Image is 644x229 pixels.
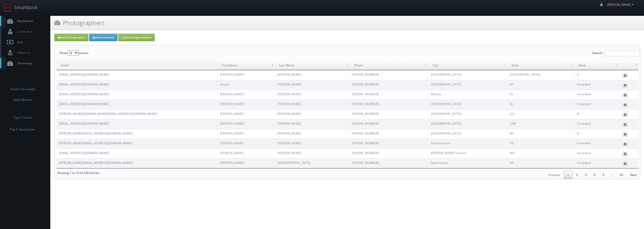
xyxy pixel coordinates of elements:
[275,139,350,149] td: [PERSON_NAME]
[616,171,626,179] a: 34
[350,61,428,70] td: Phone: activate to sort column ascending
[350,129,428,139] td: [PHONE_NUMBER]
[217,158,275,168] td: [PERSON_NAME]
[507,119,574,129] td: CAN
[428,149,507,158] td: [PERSON_NAME] Summit
[275,90,350,100] td: [PERSON_NAME]
[54,34,88,41] a: Add Photographer
[59,92,109,96] a: [EMAIL_ADDRESS][DOMAIN_NAME]
[217,70,275,80] td: [PERSON_NAME]
[217,100,275,109] td: [PERSON_NAME]
[217,119,275,129] td: [PERSON_NAME]
[59,82,109,86] a: [EMAIL_ADDRESS][DOMAIN_NAME]
[275,149,350,158] td: [PERSON_NAME]
[350,139,428,149] td: [PHONE_NUMBER]
[605,50,640,56] input: Search:
[350,119,428,129] td: [PHONE_NUMBER]
[627,171,640,179] a: Next
[507,149,574,158] td: MO
[59,151,109,155] a: [EMAIL_ADDRESS][DOMAIN_NAME]
[55,168,99,177] div: Showing 1 to 10 of 336 entries
[275,119,350,129] td: [PERSON_NAME]
[67,50,78,56] select: Showentries
[507,158,574,168] td: NY
[217,61,275,70] td: First Name: activate to sort column ascending
[217,80,275,90] td: Karam
[56,61,217,70] td: Email: activate to sort column descending
[54,18,105,27] h3: Photographers
[59,72,109,77] a: [EMAIL_ADDRESS][DOMAIN_NAME]
[574,158,619,168] td: Unranked
[574,90,619,100] td: Unranked
[59,121,109,126] a: [EMAIL_ADDRESS][DOMAIN_NAME]
[428,158,507,168] td: Spencerport
[507,61,574,70] td: State: activate to sort column ascending
[507,139,574,149] td: TN
[507,100,574,109] td: NJ
[275,80,350,90] td: [PERSON_NAME]
[599,171,608,179] a: 5
[13,97,32,102] span: Quick Metrics
[4,4,12,12] img: smartbook-logo.png
[507,109,574,119] td: CO
[350,100,428,109] td: [PHONE_NUMBER]
[507,80,574,90] td: NY
[217,90,275,100] td: [PERSON_NAME]
[607,3,635,7] span: [PERSON_NAME]
[428,129,507,139] td: [GEOGRAPHIC_DATA]
[350,109,428,119] td: [PHONE_NUMBER]
[217,139,275,149] td: [PERSON_NAME]
[275,61,350,70] td: Last Name: activate to sort column ascending
[507,70,574,80] td: [GEOGRAPHIC_DATA]
[592,45,640,61] label: Search:
[15,61,32,65] span: Smartmap
[217,109,275,119] td: [PERSON_NAME]
[59,45,89,61] label: Show entries
[507,129,574,139] td: MI
[217,129,275,139] td: [PERSON_NAME]
[275,109,350,119] td: [PERSON_NAME]
[350,158,428,168] td: [PHONE_NUMBER]
[574,119,619,129] td: Unranked
[89,34,117,41] a: View Inactives
[545,171,563,179] a: Previous
[574,109,619,119] td: B
[574,129,619,139] td: B
[608,173,616,177] span: …
[574,80,619,90] td: Unranked
[59,161,133,165] a: [PERSON_NAME][EMAIL_ADDRESS][DOMAIN_NAME]
[15,29,34,34] span: Contacts
[428,80,507,90] td: [GEOGRAPHIC_DATA]
[428,61,507,70] td: City: activate to sort column ascending
[582,171,590,179] a: 3
[507,90,574,100] td: KS
[275,158,350,168] td: [DEMOGRAPHIC_DATA]
[350,80,428,90] td: [PHONE_NUMBER]
[15,19,33,23] span: Dashboard
[428,119,507,129] td: [GEOGRAPHIC_DATA]
[428,109,507,119] td: [GEOGRAPHIC_DATA]
[350,149,428,158] td: [PHONE_NUMBER]
[14,115,32,120] span: Top 5 Clients
[428,70,507,80] td: [GEOGRAPHIC_DATA]
[573,171,581,179] a: 2
[275,100,350,109] td: [PERSON_NAME]
[59,131,133,135] a: [PERSON_NAME][EMAIL_ADDRESS][DOMAIN_NAME]
[10,87,35,92] span: Events this month
[10,127,35,132] span: Top 5 shoot prices
[217,149,275,158] td: [PERSON_NAME]
[350,70,428,80] td: [PHONE_NUMBER]
[428,90,507,100] td: Wichita
[15,51,31,55] span: Admin
[275,129,350,139] td: [PERSON_NAME]
[574,61,619,70] td: Rank: activate to sort column ascending
[59,141,133,145] a: [PERSON_NAME][EMAIL_ADDRESS][DOMAIN_NAME]
[574,139,619,149] td: Unranked
[590,171,599,179] a: 4
[574,100,619,109] td: Unranked
[118,34,155,41] a: Email Segmentation
[564,171,572,179] a: 1
[15,40,23,44] span: Bids
[350,90,428,100] td: [PHONE_NUMBER]
[574,70,619,80] td: A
